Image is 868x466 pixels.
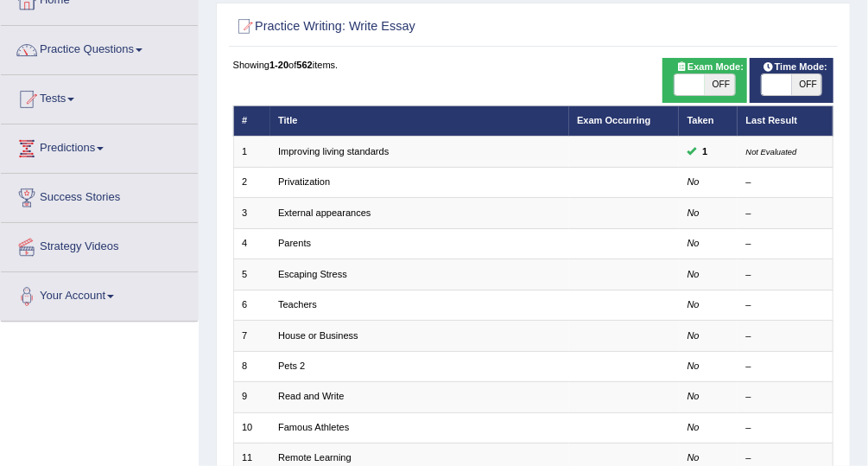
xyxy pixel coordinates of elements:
em: No [687,269,700,279]
a: House or Business [278,330,358,341]
div: – [746,390,825,404]
th: Title [270,105,569,136]
em: No [687,207,700,218]
b: 1-20 [269,60,288,70]
span: Time Mode: [757,60,833,75]
div: – [746,451,825,465]
td: 9 [233,382,270,412]
a: Predictions [1,124,198,168]
a: Tests [1,75,198,118]
small: Not Evaluated [746,147,797,156]
a: Pets 2 [278,361,305,371]
th: Last Result [738,105,833,136]
a: Escaping Stress [278,269,347,279]
div: Showing of items. [233,58,834,72]
a: Your Account [1,272,198,316]
a: Privatization [278,176,330,187]
a: External appearances [278,207,371,218]
td: 3 [233,198,270,228]
td: 5 [233,259,270,290]
a: Parents [278,238,311,248]
a: Improving living standards [278,146,389,156]
h2: Practice Writing: Write Essay [233,16,605,38]
a: Famous Athletes [278,422,349,432]
span: Exam Mode: [670,60,750,75]
td: 2 [233,167,270,197]
span: OFF [792,74,822,95]
td: 4 [233,228,270,259]
span: You can still take this question [697,144,713,160]
td: 8 [233,351,270,381]
em: No [687,299,700,310]
a: Success Stories [1,174,198,217]
em: No [687,361,700,371]
span: OFF [705,74,735,95]
td: 1 [233,137,270,167]
div: – [746,421,825,435]
a: Practice Questions [1,26,198,69]
div: Show exams occurring in exams [662,58,746,103]
td: 6 [233,290,270,320]
a: Strategy Videos [1,223,198,266]
div: – [746,360,825,373]
em: No [687,330,700,341]
em: No [687,176,700,187]
td: 7 [233,321,270,351]
em: No [687,452,700,463]
div: – [746,268,825,282]
em: No [687,391,700,401]
em: No [687,422,700,432]
a: Read and Write [278,391,345,401]
div: – [746,298,825,312]
div: – [746,176,825,189]
a: Remote Learning [278,452,352,463]
a: Teachers [278,299,317,310]
td: 10 [233,412,270,443]
a: Exam Occurring [577,115,650,125]
div: – [746,207,825,220]
th: # [233,105,270,136]
em: No [687,238,700,248]
b: 562 [296,60,312,70]
div: – [746,329,825,343]
th: Taken [679,105,738,136]
div: – [746,237,825,251]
